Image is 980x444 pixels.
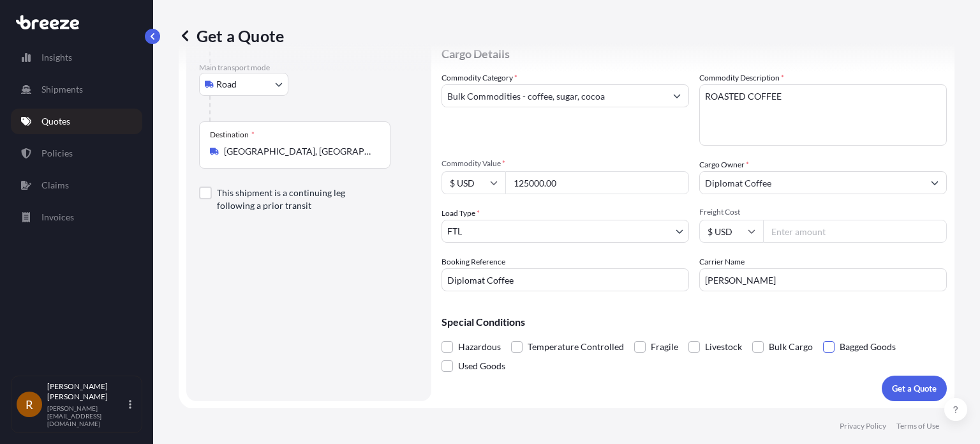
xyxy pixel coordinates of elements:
input: Type amount [505,171,689,194]
span: Used Goods [458,356,505,376]
p: Get a Quote [892,382,937,395]
a: Shipments [11,77,142,102]
input: Enter name [699,268,947,291]
a: Privacy Policy [840,421,886,431]
span: Hazardous [458,337,501,356]
button: Get a Quote [882,376,947,401]
span: Commodity Value [442,158,689,169]
label: Carrier Name [699,256,745,268]
a: Invoices [11,204,142,230]
label: Commodity Category [442,72,517,84]
p: Get a Quote [179,26,284,46]
input: Select a commodity type [442,84,665,107]
button: Show suggestions [665,84,688,107]
a: Terms of Use [896,421,939,431]
span: Livestock [705,337,742,356]
div: Destination [210,130,255,140]
span: Fragile [651,337,678,356]
button: FTL [442,220,689,243]
span: FTL [447,225,462,238]
input: Your internal reference [442,268,689,291]
a: Quotes [11,109,142,134]
label: Booking Reference [442,256,505,268]
p: Invoices [41,211,74,224]
p: Shipments [41,83,83,96]
a: Policies [11,141,142,166]
span: Bagged Goods [840,337,896,356]
label: Cargo Owner [699,158,749,171]
span: Freight Cost [699,207,947,217]
span: Temperature Controlled [528,337,624,356]
a: Insights [11,45,142,70]
span: Bulk Cargo [769,337,813,356]
label: Commodity Description [699,72,784,84]
p: Special Conditions [442,317,947,327]
p: Quotes [41,115,70,128]
span: Road [216,78,237,91]
p: [PERSON_NAME] [PERSON_NAME] [47,381,126,402]
span: Load Type [442,207,480,220]
input: Enter amount [763,220,947,243]
p: [PERSON_NAME][EMAIL_ADDRESS][DOMAIN_NAME] [47,404,126,427]
p: Claims [41,179,69,192]
p: Insights [41,51,72,64]
a: Claims [11,172,142,198]
span: R [26,398,33,411]
button: Show suggestions [923,171,946,194]
p: Policies [41,147,73,160]
input: Full name [700,171,923,194]
button: Select transport [199,73,288,96]
label: This shipment is a continuing leg following a prior transit [217,187,380,212]
input: Destination [224,145,375,158]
